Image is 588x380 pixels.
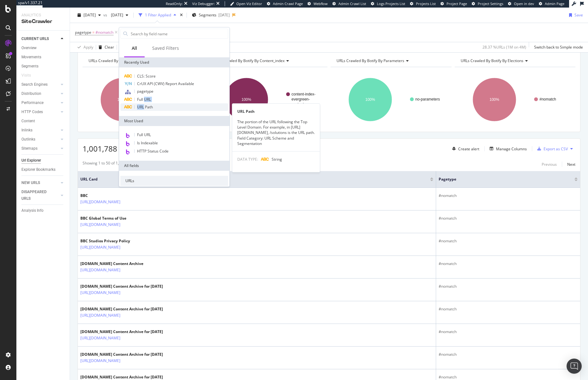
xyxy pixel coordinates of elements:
[199,12,216,18] span: Segments
[21,72,37,79] a: Visits
[21,109,43,115] div: HTTP Codes
[267,1,303,6] a: Admin Crawl Page
[137,73,156,79] span: CLS: Score
[166,1,183,6] div: ReadOnly:
[192,1,215,6] div: Viz Debugger:
[331,72,452,127] svg: A chart.
[291,97,310,101] text: evergreen-
[21,72,31,79] div: Visits
[137,104,153,110] span: URL Path
[21,145,59,152] a: Sitemaps
[545,1,564,6] span: Admin Page
[489,97,499,102] text: 100%
[21,54,65,60] a: Movements
[84,12,96,18] span: 2025 Aug. 27th
[80,216,148,221] div: BBC Global Terms of Use
[291,102,304,107] text: content
[108,12,123,18] span: 2025 Jul. 16th
[21,136,35,143] div: Outlinks
[291,92,315,96] text: content-index-
[137,97,151,102] span: Full URL
[21,81,59,88] a: Search Engines
[439,176,565,182] span: pagetype
[218,12,230,18] div: [DATE]
[80,267,120,273] a: [URL][DOMAIN_NAME]
[439,238,578,244] div: #nomatch
[21,166,65,173] a: Explorer Bookmarks
[137,132,151,137] span: Full URL
[496,146,527,152] div: Manage Columns
[416,1,436,6] span: Projects List
[84,44,93,50] div: Apply
[21,63,38,70] div: Segments
[272,157,282,162] span: String
[137,140,158,146] span: Is Indexable
[21,100,43,106] div: Performance
[95,28,113,37] span: #nomatch
[478,1,503,6] span: Project Settings
[366,97,375,102] text: 100%
[75,42,93,52] button: Apply
[21,90,59,97] a: Distribution
[189,10,232,20] button: Segments[DATE]
[439,261,578,267] div: #nomatch
[21,207,65,214] a: Analysis Info
[273,1,303,6] span: Admin Crawl Page
[230,1,262,6] a: Open Viz Editor
[21,109,59,115] a: HTTP Codes
[89,58,152,63] span: URLs Crawled By Botify By pagetype
[80,358,120,364] a: [URL][DOMAIN_NAME]
[130,29,228,38] input: Search by field name
[21,36,49,42] div: CURRENT URLS
[145,12,171,18] div: 1 Filter Applied
[482,44,526,50] div: 28.37 % URLs ( 1M on 4M )
[574,12,583,18] div: Save
[105,44,114,50] div: Clear
[377,1,405,6] span: Logs Projects List
[410,1,436,6] a: Projects List
[539,97,556,101] text: #nomatch
[108,10,131,20] button: [DATE]
[447,1,467,6] span: Project Page
[213,58,285,63] span: URLs Crawled By Botify By content_index
[117,42,133,52] button: Save
[21,189,53,202] div: DISAPPEARED URLS
[75,10,103,20] button: [DATE]
[539,1,564,6] a: Admin Page
[567,359,582,374] div: Open Intercom Messenger
[567,160,575,168] button: Next
[459,56,570,66] h4: URLs Crawled By Botify By elections
[21,63,65,70] a: Segments
[21,100,59,106] a: Performance
[83,143,160,154] span: 1,001,788 URLs found
[535,144,568,154] button: Export as CSV
[83,72,204,127] div: A chart.
[21,145,37,152] div: Sitemaps
[21,207,43,214] div: Analysis Info
[21,189,59,202] a: DISAPPEARED URLS
[80,176,429,182] span: URL Card
[21,180,40,186] div: NEW URLS
[439,216,578,221] div: #nomatch
[508,1,534,6] a: Open in dev
[514,1,534,6] span: Open in dev
[179,12,184,18] div: times
[314,1,328,6] span: Webflow
[21,118,35,124] div: Content
[337,58,404,63] span: URLs Crawled By Botify By parameters
[455,72,576,127] div: A chart.
[118,97,127,102] text: 100%
[119,57,229,67] div: Recently Used
[21,127,32,134] div: Inlinks
[103,12,108,18] span: vs
[207,72,328,127] div: A chart.
[75,30,91,35] span: pagetype
[458,146,479,152] div: Create alert
[21,13,65,18] div: Analytics
[21,36,59,42] a: CURRENT URLS
[80,284,163,289] div: [DOMAIN_NAME] Content Archive for [DATE]
[450,144,479,154] button: Create alert
[137,89,153,94] span: pagetype
[21,18,65,25] div: SiteCrawler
